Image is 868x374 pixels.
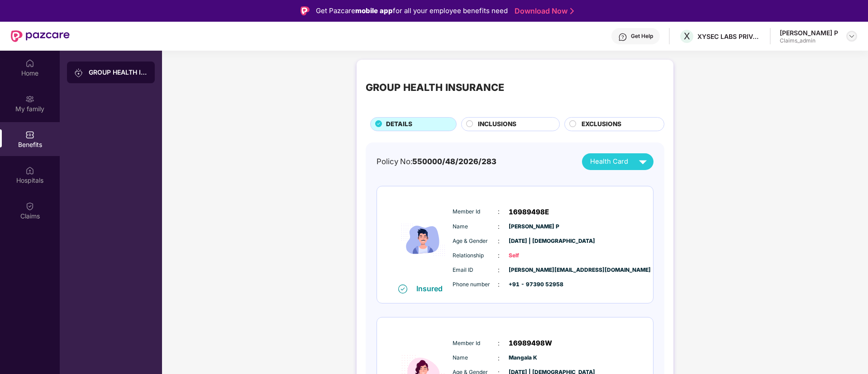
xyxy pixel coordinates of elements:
div: Insured [416,284,448,293]
span: : [498,251,500,260]
img: svg+xml;base64,PHN2ZyBpZD0iSG9tZSIgeG1sbnM9Imh0dHA6Ly93d3cudzMub3JnLzIwMDAvc3ZnIiB3aWR0aD0iMjAiIG... [25,59,34,68]
span: 16989498E [509,207,549,218]
img: svg+xml;base64,PHN2ZyBpZD0iQmVuZWZpdHMiIHhtbG5zPSJodHRwOi8vd3d3LnczLm9yZy8yMDAwL3N2ZyIgd2lkdGg9Ij... [25,130,34,139]
span: EXCLUSIONS [582,119,621,129]
span: X [684,31,690,42]
span: Member Id [453,339,498,348]
span: [PERSON_NAME][EMAIL_ADDRESS][DOMAIN_NAME] [509,266,554,275]
span: 550000/48/2026/283 [412,157,496,166]
span: INCLUSIONS [478,119,516,129]
div: Claims_admin [780,37,838,44]
span: : [498,338,500,348]
img: svg+xml;base64,PHN2ZyBpZD0iSG9zcGl0YWxzIiB4bWxucz0iaHR0cDovL3d3dy53My5vcmcvMjAwMC9zdmciIHdpZHRoPS... [25,166,34,175]
span: Relationship [453,251,498,260]
img: svg+xml;base64,PHN2ZyB3aWR0aD0iMjAiIGhlaWdodD0iMjAiIHZpZXdCb3g9IjAgMCAyMCAyMCIgZmlsbD0ibm9uZSIgeG... [74,68,83,77]
span: DETAILS [386,119,412,129]
img: svg+xml;base64,PHN2ZyB4bWxucz0iaHR0cDovL3d3dy53My5vcmcvMjAwMC9zdmciIHdpZHRoPSIxNiIgaGVpZ2h0PSIxNi... [398,284,407,294]
img: svg+xml;base64,PHN2ZyBpZD0iQ2xhaW0iIHhtbG5zPSJodHRwOi8vd3d3LnczLm9yZy8yMDAwL3N2ZyIgd2lkdGg9IjIwIi... [25,202,34,211]
img: svg+xml;base64,PHN2ZyB3aWR0aD0iMjAiIGhlaWdodD0iMjAiIHZpZXdCb3g9IjAgMCAyMCAyMCIgZmlsbD0ibm9uZSIgeG... [25,95,34,104]
div: Get Pazcare for all your employee benefits need [316,5,508,16]
span: : [498,236,500,246]
span: Name [453,354,498,362]
img: Stroke [570,6,574,16]
span: 16989498W [509,338,552,349]
img: Logo [300,6,310,15]
div: GROUP HEALTH INSURANCE [89,68,148,77]
span: Member Id [453,208,498,216]
span: Self [509,251,554,260]
span: Email ID [453,266,498,275]
div: Policy No: [377,156,496,167]
span: : [498,265,500,275]
span: Phone number [453,280,498,289]
span: Mangala K [509,354,554,362]
a: Download Now [515,6,571,16]
img: svg+xml;base64,PHN2ZyBpZD0iRHJvcGRvd24tMzJ4MzIiIHhtbG5zPSJodHRwOi8vd3d3LnczLm9yZy8yMDAwL3N2ZyIgd2... [848,33,855,40]
div: GROUP HEALTH INSURANCE [366,80,504,95]
div: Get Help [631,33,653,40]
span: Health Card [590,156,628,167]
strong: mobile app [355,6,393,15]
img: svg+xml;base64,PHN2ZyB4bWxucz0iaHR0cDovL3d3dy53My5vcmcvMjAwMC9zdmciIHZpZXdCb3g9IjAgMCAyNCAyNCIgd2... [635,154,651,170]
span: : [498,222,500,232]
img: New Pazcare Logo [11,30,70,42]
div: XYSEC LABS PRIVATE LIMITED [697,32,761,41]
img: svg+xml;base64,PHN2ZyBpZD0iSGVscC0zMngzMiIgeG1sbnM9Imh0dHA6Ly93d3cudzMub3JnLzIwMDAvc3ZnIiB3aWR0aD... [618,33,627,42]
span: [DATE] | [DEMOGRAPHIC_DATA] [509,237,554,246]
span: : [498,353,500,363]
span: +91 - 97390 52958 [509,280,554,289]
div: [PERSON_NAME] P [780,28,838,37]
span: : [498,279,500,289]
span: [PERSON_NAME] P [509,223,554,231]
button: Health Card [582,153,653,170]
span: Age & Gender [453,237,498,246]
span: : [498,207,500,217]
span: Name [453,223,498,231]
img: icon [396,196,450,284]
